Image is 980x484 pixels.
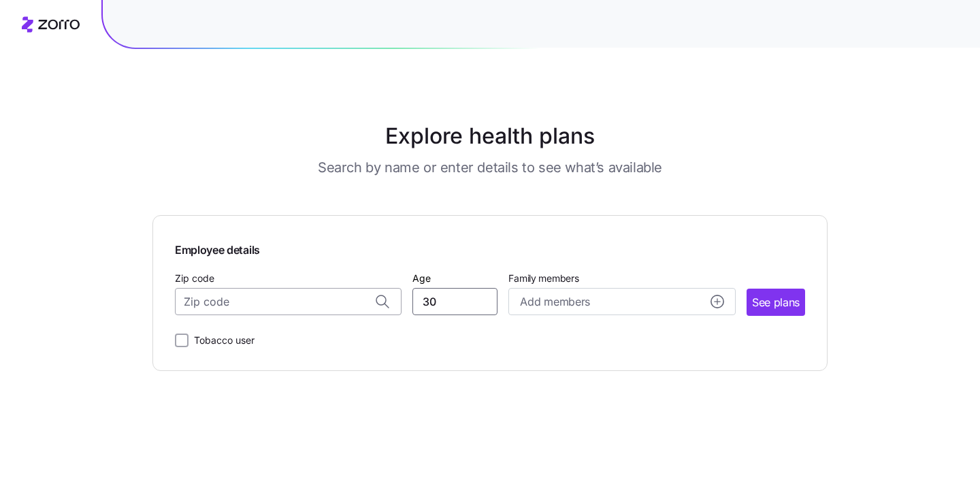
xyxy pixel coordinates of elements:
span: See plans [752,294,800,311]
button: Add membersadd icon [508,288,735,315]
label: Age [412,271,431,286]
h1: Explore health plans [186,120,794,152]
button: See plans [747,289,805,316]
span: Add members [520,293,589,310]
label: Zip code [175,271,214,286]
h3: Search by name or enter details to see what’s available [318,158,662,177]
span: Family members [508,272,735,285]
input: Zip code [175,288,402,315]
svg: add icon [710,295,724,308]
label: Tobacco user [189,332,255,349]
span: Employee details [175,238,805,259]
input: Age [412,288,497,315]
